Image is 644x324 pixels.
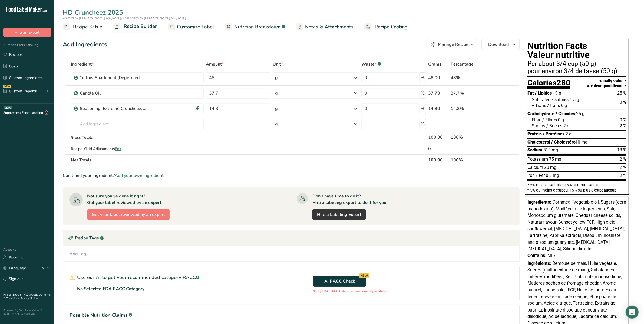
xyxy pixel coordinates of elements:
[324,278,355,284] span: AI RACC Check
[590,183,598,187] span: a lot
[63,16,186,20] span: Created by [PERSON_NAME] on [DATE], Last edited by [PERSON_NAME] on [DATE]
[527,111,554,116] span: Carbohydrate
[3,28,51,37] button: Hire an Expert
[305,23,354,31] span: Notes & Attachments
[451,105,493,112] div: 14.3%
[87,193,161,206] div: Not sure you've done it right? Get your label reviewed by an expert
[427,154,450,166] th: 100.00
[3,293,51,300] a: Terms & Conditions .
[177,23,214,31] span: Customize Label
[428,61,441,67] span: Grams
[70,251,86,257] div: Add Tag
[428,90,449,96] div: 37.70
[599,188,616,192] span: beaucoup
[566,131,572,137] span: 2 g
[546,173,559,178] span: 0.3 mg
[527,147,542,153] span: Sodium
[92,211,165,218] span: Get your label reviewed by an expert
[63,230,519,246] div: Recipe Tags
[206,61,224,67] span: Amount
[275,90,278,96] div: g
[570,97,579,102] span: 1.5 g
[551,97,569,102] span: / saturés
[527,200,626,251] span: Cornmeal, Vegetable oil, Sugars (corn maltodextrin), Modified milk ingredients, Salt, Monosodium ...
[70,154,427,166] th: Net Totals
[527,68,626,74] div: pour environ 3/4 de tasse (50 g)
[71,119,204,129] input: Add Ingredient
[63,172,520,179] div: Can't find your ingredient?
[3,263,26,273] a: Language
[527,61,626,67] div: Per about 3/4 cup (50 g)
[549,157,561,162] span: 75 mg
[428,145,449,152] div: 0
[556,111,575,116] span: / Glucides
[273,61,283,67] span: Unit
[3,88,37,94] div: Custom Reports
[617,90,626,96] span: 25 %
[312,209,366,220] a: Hire a Labeling Expert
[296,21,354,33] a: Notes & Attachments
[63,40,107,49] div: Add Ingredients
[543,131,564,137] span: / Protéines
[451,74,493,81] div: 48%
[87,209,170,220] button: Get your label reviewed by an expert
[24,293,30,297] a: FAQ .
[275,121,278,127] div: g
[427,39,477,50] button: Manage Recipe
[80,90,147,96] div: Canola Oil
[532,123,545,128] span: Sugars
[168,21,214,33] a: Customize Label
[361,61,381,67] div: Waste
[451,61,474,67] span: Percentage
[77,286,144,292] p: No Selected FDA RACC Category
[532,117,541,122] span: Fibre
[620,117,626,122] span: 0 %
[553,90,561,96] span: 19 g
[551,183,563,187] span: a little
[113,20,157,33] a: Recipe Builder
[124,23,157,30] span: Recipe Builder
[527,79,570,89] div: Calories
[527,261,551,266] span: Ingrédients:
[527,131,542,137] span: Protein
[451,90,493,96] div: 37.7%
[626,306,639,319] div: Open Intercom Messenger
[543,147,558,153] span: 310 mg
[547,253,556,258] span: Milk
[234,23,280,31] span: Nutrition Breakdown
[527,140,550,145] span: Cholesterol
[428,134,449,141] div: 100.00
[77,274,199,281] p: Use our AI to get your recommended category RACC
[558,117,564,122] span: 0 g
[527,181,626,192] section: * 5% or less is , 15% or more is
[80,74,147,81] div: Yellow Snackmeal (Degermed corn meal)
[527,173,535,178] span: Iron
[535,90,552,96] span: / Lipides
[4,106,12,109] div: BETA
[275,105,278,112] div: g
[3,309,51,315] div: Powered By FoodLabelMaker © 2025 All Rights Reserved
[551,140,577,145] span: / Cholestérol
[557,78,570,87] span: 280
[617,147,626,153] span: 13 %
[527,253,546,258] span: Contains:
[3,293,22,297] a: Hire an Expert .
[527,41,626,60] h1: Nutrition Facts Valeur nutritive
[39,265,51,271] div: EN
[428,74,449,81] div: 48.00
[620,157,626,162] span: 2 %
[546,123,562,128] span: / Sucres
[542,117,557,122] span: / Fibres
[428,105,449,112] div: 14.30
[364,21,408,33] a: Recipe Costing
[275,74,278,81] div: g
[71,135,204,140] div: Gross Totals
[620,100,626,105] span: 8 %
[576,111,584,116] span: 25 g
[80,105,147,112] div: Seasoning, Extreme Cruncheez, KL9000440015
[73,23,103,31] span: Recipe Setup
[544,165,556,170] span: 20 mg
[3,85,11,88] div: NEW
[532,97,550,102] span: Saturated
[63,21,103,33] a: Recipe Setup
